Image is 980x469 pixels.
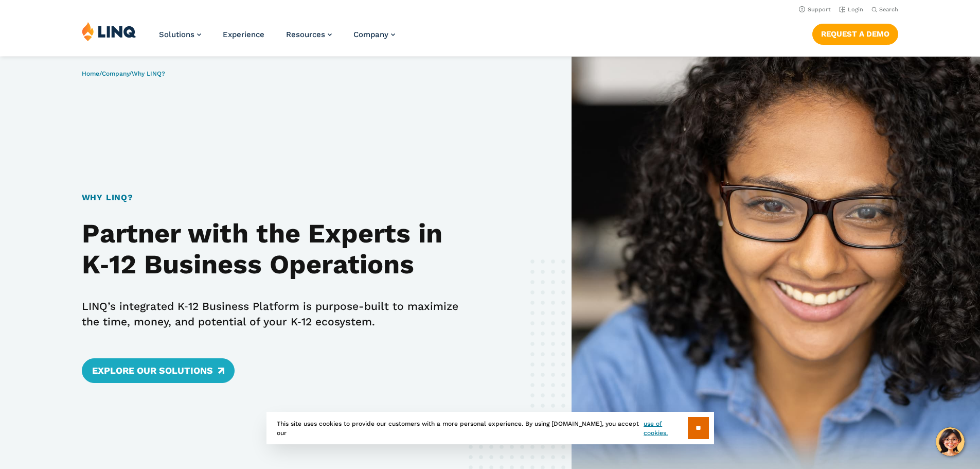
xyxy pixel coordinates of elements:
[799,6,831,13] a: Support
[82,22,136,41] img: LINQ | K‑12 Software
[286,30,325,39] span: Resources
[159,30,201,39] a: Solutions
[159,30,194,39] span: Solutions
[132,70,165,77] span: Why LINQ?
[82,218,468,280] h2: Partner with the Experts in K‑12 Business Operations
[159,22,395,56] nav: Primary Navigation
[82,70,165,77] span: / /
[812,24,898,44] a: Request a Demo
[266,412,714,444] div: This site uses cookies to provide our customers with a more personal experience. By using [DOMAIN...
[353,30,395,39] a: Company
[82,70,99,77] a: Home
[353,30,388,39] span: Company
[82,192,468,204] h1: Why LINQ?
[839,6,863,13] a: Login
[812,22,898,44] nav: Button Navigation
[936,427,965,456] button: Hello, have a question? Let’s chat.
[871,6,898,13] button: Open Search Bar
[644,419,687,438] a: use of cookies.
[82,299,468,329] p: LINQ’s integrated K‑12 Business Platform is purpose-built to maximize the time, money, and potent...
[286,30,332,39] a: Resources
[82,358,235,383] a: Explore Our Solutions
[102,70,129,77] a: Company
[223,30,264,39] a: Experience
[879,6,898,13] span: Search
